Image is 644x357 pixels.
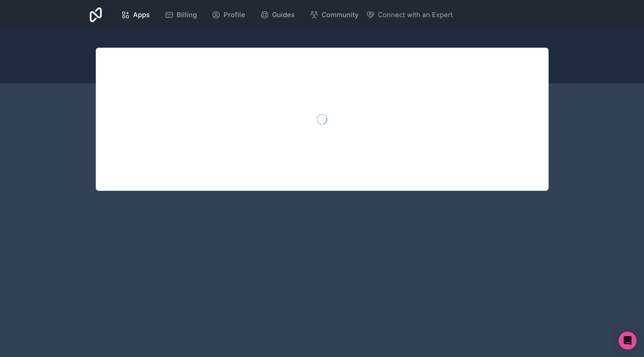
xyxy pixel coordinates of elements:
span: Profile [224,10,245,20]
span: Apps [133,10,150,20]
span: Guides [272,10,295,20]
a: Guides [254,7,301,23]
span: Community [322,10,359,20]
span: Billing [177,10,197,20]
button: Connect with an Expert [366,10,453,20]
a: Profile [206,7,251,23]
span: Connect with an Expert [378,10,453,20]
a: Community [304,7,364,23]
a: Billing [159,7,203,23]
div: Open Intercom Messenger [619,332,637,350]
a: Apps [115,7,156,23]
